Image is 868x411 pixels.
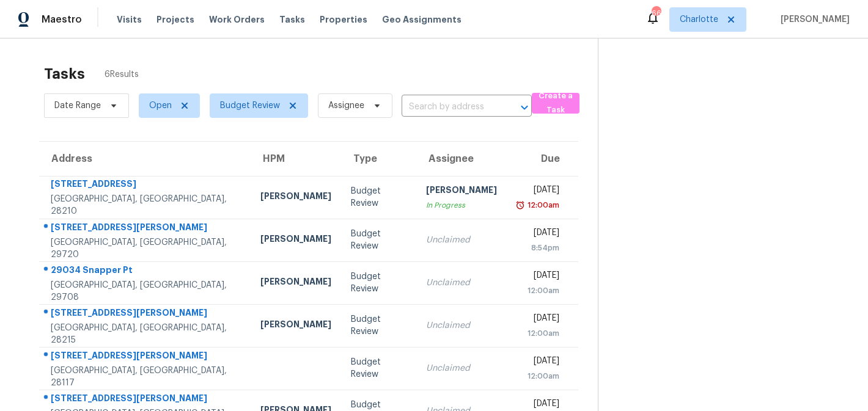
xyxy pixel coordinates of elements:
div: [GEOGRAPHIC_DATA], [GEOGRAPHIC_DATA], 28117 [51,365,241,389]
span: Assignee [328,100,364,112]
span: Properties [320,13,367,26]
th: Due [507,142,578,176]
span: Create a Task [538,89,573,117]
div: [DATE] [517,269,559,285]
span: Maestro [42,13,82,26]
button: Open [516,99,533,116]
div: [GEOGRAPHIC_DATA], [GEOGRAPHIC_DATA], 29720 [51,236,241,261]
th: Address [39,142,251,176]
div: 12:00am [517,370,559,382]
button: Create a Task [532,93,579,114]
div: [DATE] [517,184,559,199]
div: [STREET_ADDRESS][PERSON_NAME] [51,349,241,365]
img: Overdue Alarm Icon [515,199,525,211]
span: 6 Results [105,68,139,81]
div: Budget Review [351,313,406,338]
span: Date Range [54,100,101,112]
div: Unclaimed [426,277,497,289]
div: 8:54pm [517,242,559,254]
div: [GEOGRAPHIC_DATA], [GEOGRAPHIC_DATA], 29708 [51,279,241,304]
div: Unclaimed [426,362,497,374]
div: 66 [652,7,660,20]
div: [PERSON_NAME] [260,233,331,248]
span: Tasks [279,15,305,24]
div: [DATE] [517,312,559,327]
div: [DATE] [517,227,559,242]
div: Unclaimed [426,234,497,246]
div: 29034 Snapper Pt [51,264,241,279]
div: [STREET_ADDRESS][PERSON_NAME] [51,221,241,236]
div: [STREET_ADDRESS][PERSON_NAME] [51,307,241,322]
div: [GEOGRAPHIC_DATA], [GEOGRAPHIC_DATA], 28215 [51,322,241,346]
div: [GEOGRAPHIC_DATA], [GEOGRAPHIC_DATA], 28210 [51,193,241,217]
div: Unclaimed [426,319,497,332]
span: Budget Review [220,100,280,112]
div: Budget Review [351,185,406,209]
th: Type [341,142,416,176]
div: 12:00am [517,285,559,297]
th: HPM [251,142,341,176]
div: [PERSON_NAME] [426,184,497,199]
div: 12:00am [525,199,559,211]
div: 12:00am [517,327,559,340]
div: [PERSON_NAME] [260,190,331,205]
span: Geo Assignments [382,13,462,26]
div: Budget Review [351,356,406,380]
span: Open [149,100,172,112]
div: Budget Review [351,228,406,252]
div: In Progress [426,199,497,211]
div: [PERSON_NAME] [260,318,331,333]
div: [STREET_ADDRESS] [51,178,241,193]
div: Budget Review [351,271,406,295]
h2: Tasks [44,68,85,80]
th: Assignee [416,142,507,176]
div: [DATE] [517,355,559,370]
span: Visits [117,13,142,26]
input: Search by address [402,98,498,117]
span: Work Orders [209,13,265,26]
span: [PERSON_NAME] [776,13,850,26]
span: Projects [156,13,194,26]
div: [STREET_ADDRESS][PERSON_NAME] [51,392,241,407]
span: Charlotte [680,13,718,26]
div: [PERSON_NAME] [260,275,331,291]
